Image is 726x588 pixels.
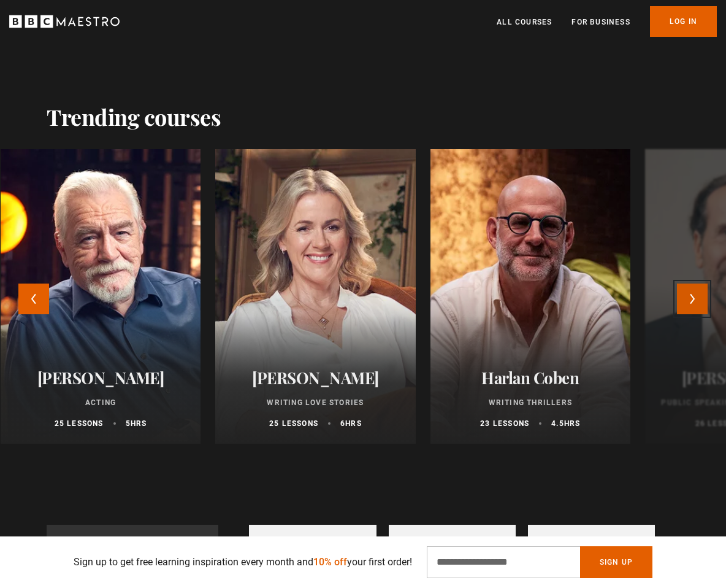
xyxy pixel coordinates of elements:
[15,368,186,387] h2: [PERSON_NAME]
[340,418,362,429] p: 6
[445,397,616,408] p: Writing Thrillers
[230,397,400,408] p: Writing Love Stories
[345,419,362,428] abbr: hrs
[1,149,201,444] a: [PERSON_NAME] Acting 25 lessons 5hrs
[47,104,221,130] h2: Trending courses
[430,149,630,444] a: Harlan Coben Writing Thrillers 23 lessons 4.5hrs
[215,149,415,444] a: [PERSON_NAME] Writing Love Stories 25 lessons 6hrs
[580,546,652,578] button: Sign Up
[571,16,630,28] a: For business
[131,419,147,428] abbr: hrs
[564,419,581,428] abbr: hrs
[480,418,529,429] p: 23 lessons
[497,16,552,28] a: All Courses
[445,368,616,387] h2: Harlan Coben
[15,397,186,408] p: Acting
[551,418,580,429] p: 4.5
[230,368,400,387] h2: [PERSON_NAME]
[497,6,717,37] nav: Primary
[126,418,147,429] p: 5
[9,12,120,31] svg: BBC Maestro
[55,418,104,429] p: 25 lessons
[269,418,318,429] p: 25 lessons
[74,555,412,570] p: Sign up to get free learning inspiration every month and your first order!
[650,6,717,37] a: Log In
[313,556,347,568] span: 10% off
